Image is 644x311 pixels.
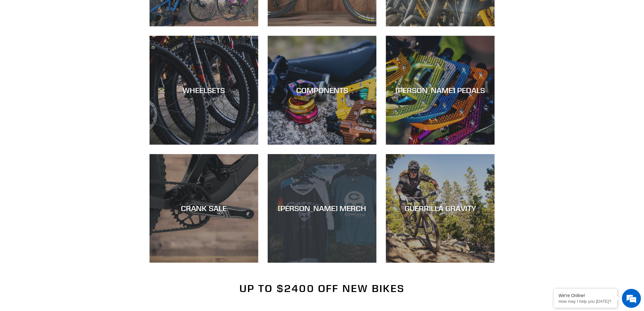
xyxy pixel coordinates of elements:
textarea: Type your message and hit 'Enter' [3,173,121,195]
a: WHEELSETS [150,36,258,144]
div: WHEELSETS [150,86,258,95]
div: Chat with us now [42,35,116,44]
a: GUERRILLA GRAVITY [386,154,494,263]
div: [PERSON_NAME] MERCH [268,204,376,213]
img: d_696896380_company_1647369064580_696896380 [20,32,36,47]
div: We're Online! [558,293,612,298]
div: [PERSON_NAME] PEDALS [386,86,494,95]
div: COMPONENTS [268,86,376,95]
a: COMPONENTS [268,36,376,144]
div: Navigation go back [7,35,16,44]
span: We're online! [37,80,87,144]
div: CRANK SALE [150,204,258,213]
h2: Up to $2400 Off New Bikes [150,283,495,295]
div: Minimize live chat window [104,3,119,18]
a: [PERSON_NAME] MERCH [268,154,376,263]
a: [PERSON_NAME] PEDALS [386,36,494,144]
div: GUERRILLA GRAVITY [386,204,494,213]
a: CRANK SALE [150,154,258,263]
p: How may I help you today? [558,299,612,304]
